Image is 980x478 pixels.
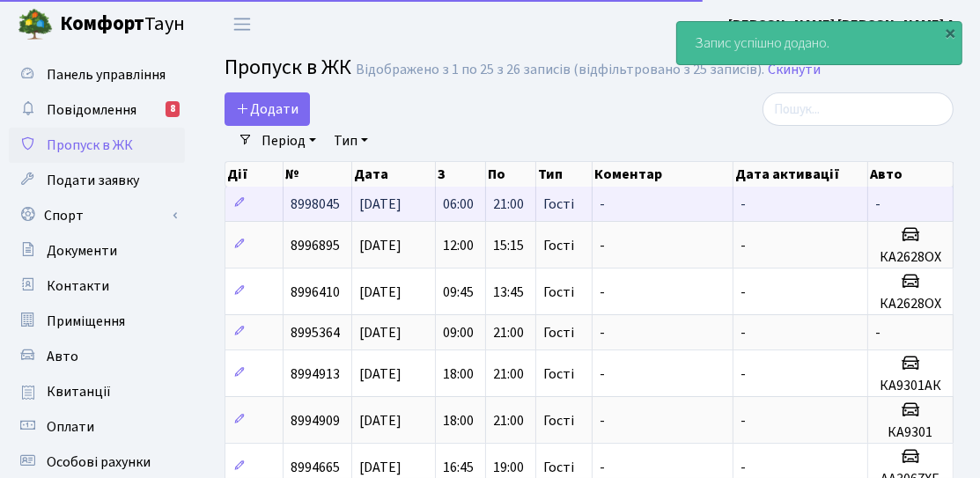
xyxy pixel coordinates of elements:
[600,283,605,302] span: -
[493,236,524,255] span: 15:15
[763,92,954,126] input: Пошук...
[291,458,340,477] span: 8994665
[543,367,574,381] span: Гості
[47,241,117,261] span: Документи
[225,92,310,126] a: Додати
[677,22,962,64] div: Запис успішно додано.
[543,414,574,428] span: Гості
[359,195,402,214] span: [DATE]
[359,411,402,430] span: [DATE]
[741,411,746,430] span: -
[359,283,402,302] span: [DATE]
[942,24,960,41] div: ×
[9,374,185,409] a: Квитанції
[543,285,574,299] span: Гості
[486,162,536,187] th: По
[47,100,136,120] span: Повідомлення
[436,162,486,187] th: З
[9,304,185,339] a: Приміщення
[728,14,959,35] a: [PERSON_NAME] [PERSON_NAME] А.
[254,126,323,156] a: Період
[493,364,524,384] span: 21:00
[741,323,746,342] span: -
[225,52,351,83] span: Пропуск в ЖК
[875,424,946,441] h5: КА9301
[9,163,185,198] a: Подати заявку
[291,364,340,384] span: 8994913
[600,195,605,214] span: -
[356,62,764,78] div: Відображено з 1 по 25 з 26 записів (відфільтровано з 25 записів).
[291,283,340,302] span: 8996410
[741,364,746,384] span: -
[875,249,946,266] h5: КА2628ОХ
[600,364,605,384] span: -
[443,236,474,255] span: 12:00
[875,195,881,214] span: -
[593,162,733,187] th: Коментар
[875,323,881,342] span: -
[493,411,524,430] span: 21:00
[60,10,144,38] b: Комфорт
[741,458,746,477] span: -
[493,323,524,342] span: 21:00
[47,452,151,472] span: Особові рахунки
[47,382,111,401] span: Квитанції
[359,364,402,384] span: [DATE]
[47,417,94,437] span: Оплати
[359,458,402,477] span: [DATE]
[9,233,185,268] a: Документи
[741,236,746,255] span: -
[875,378,946,394] h5: КА9301АК
[733,162,868,187] th: Дата активації
[352,162,437,187] th: Дата
[600,411,605,430] span: -
[291,195,340,214] span: 8998045
[9,57,185,92] a: Панель управління
[741,195,746,214] span: -
[47,171,139,190] span: Подати заявку
[543,197,574,211] span: Гості
[9,198,185,233] a: Спорт
[868,162,954,187] th: Авто
[543,460,574,474] span: Гості
[284,162,352,187] th: №
[359,323,402,342] span: [DATE]
[9,409,185,445] a: Оплати
[600,323,605,342] span: -
[47,347,78,366] span: Авто
[728,15,959,34] b: [PERSON_NAME] [PERSON_NAME] А.
[875,296,946,313] h5: КА2628ОХ
[166,101,180,117] div: 8
[9,268,185,304] a: Контакти
[291,323,340,342] span: 8995364
[60,10,185,40] span: Таун
[327,126,375,156] a: Тип
[47,276,109,296] span: Контакти
[9,339,185,374] a: Авто
[443,411,474,430] span: 18:00
[443,364,474,384] span: 18:00
[236,99,298,119] span: Додати
[47,65,166,85] span: Панель управління
[443,283,474,302] span: 09:45
[493,458,524,477] span: 19:00
[9,128,185,163] a: Пропуск в ЖК
[493,283,524,302] span: 13:45
[600,458,605,477] span: -
[600,236,605,255] span: -
[18,7,53,42] img: logo.png
[443,458,474,477] span: 16:45
[220,10,264,39] button: Переключити навігацію
[443,195,474,214] span: 06:00
[291,236,340,255] span: 8996895
[47,312,125,331] span: Приміщення
[741,283,746,302] span: -
[543,326,574,340] span: Гості
[443,323,474,342] span: 09:00
[291,411,340,430] span: 8994909
[543,239,574,253] span: Гості
[225,162,284,187] th: Дії
[359,236,402,255] span: [DATE]
[768,62,821,78] a: Скинути
[493,195,524,214] span: 21:00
